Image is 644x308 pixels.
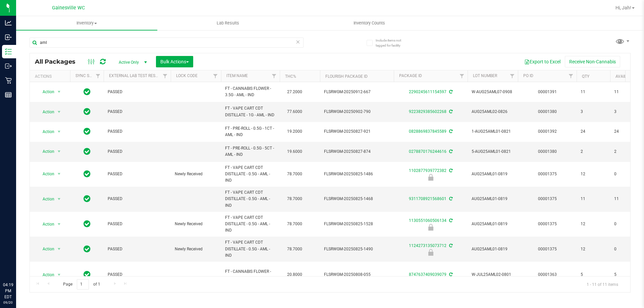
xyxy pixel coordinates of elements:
span: 19.6000 [284,147,306,157]
span: W-AUG25AML07-0908 [472,89,514,95]
span: 20.8000 [284,270,306,280]
span: In Sync [84,270,91,279]
a: Available [615,74,636,79]
a: Item Name [226,73,248,78]
span: 5-AUG25AML01-0821 [472,148,514,155]
span: AUG25AML01-0819 [472,221,514,227]
input: 1 [77,279,89,290]
p: 04:19 PM EDT [3,282,13,300]
span: Action [37,169,55,179]
span: FT - VAPE CART CDT DISTILLATE - 0.5G - AML - IND [225,239,276,259]
span: 0 [614,246,640,252]
inline-svg: Inbound [5,34,12,41]
span: Action [37,220,55,229]
span: select [55,220,63,229]
span: 2 [614,148,640,155]
span: 0 [614,221,640,227]
span: 24 [614,128,640,135]
inline-svg: Retail [5,77,12,84]
inline-svg: Outbound [5,63,12,69]
span: Newly Received [175,221,217,227]
div: Newly Received [393,224,469,231]
div: Newly Received [393,249,469,256]
span: PASSED [108,221,167,227]
span: Bulk Actions [160,59,189,64]
span: 77.6000 [284,107,306,117]
span: In Sync [84,219,91,229]
span: Action [37,270,55,280]
span: Newly Received [175,171,217,177]
span: select [55,127,63,136]
span: 1-AUG25AML01-0821 [472,128,514,135]
span: 0 [614,171,640,177]
span: 78.7000 [284,244,306,254]
a: Filter [269,70,280,82]
a: 9311708921568601 [409,196,446,201]
span: In Sync [84,194,91,203]
span: 19.2000 [284,127,306,136]
span: In Sync [84,127,91,136]
span: Inventory Counts [344,20,394,26]
a: 00001375 [538,196,557,201]
a: Lock Code [176,73,198,78]
span: FLSRWGM-20250902-790 [324,109,390,115]
span: FLSRWGM-20250825-1528 [324,221,390,227]
span: Sync from Compliance System [448,218,452,223]
a: 00001363 [538,272,557,277]
a: Filter [160,70,171,82]
a: Flourish Package ID [325,74,368,79]
span: 1 - 11 of 11 items [581,279,624,289]
span: In Sync [84,87,91,97]
a: 1124273135073712 [409,243,446,248]
span: 27.2000 [284,87,306,97]
span: In Sync [84,244,91,254]
p: 09/20 [3,300,13,305]
span: PASSED [108,171,167,177]
button: Receive Non-Cannabis [565,56,620,67]
a: Filter [457,70,468,82]
a: Inventory [16,16,157,30]
span: select [55,270,63,280]
a: 00001375 [538,222,557,226]
span: 78.7000 [284,194,306,204]
span: Action [37,244,55,254]
span: Action [37,107,55,117]
span: Lab Results [208,20,248,26]
span: select [55,87,63,97]
a: 2290245611154597 [409,89,446,94]
span: Page of 1 [57,279,106,290]
span: AUG25AML01-0819 [472,171,514,177]
a: External Lab Test Result [109,73,162,78]
a: 00001380 [538,109,557,114]
span: 24 [581,128,606,135]
a: Qty [582,74,589,79]
span: W-JUL25AML02-0801 [472,271,514,278]
a: 00001380 [538,149,557,154]
span: 12 [581,246,606,252]
span: Newly Received [175,246,217,252]
span: PASSED [108,89,167,95]
span: FLSRWGM-20250827-921 [324,128,390,135]
span: FLSRWGM-20250825-1468 [324,196,390,202]
span: FT - VAPE CART CDT DISTILLATE - 1G - AML - IND [225,105,276,118]
a: THC% [285,74,296,79]
span: In Sync [84,147,91,156]
span: select [55,244,63,254]
span: 78.7000 [284,169,306,179]
span: FLSRWGM-20250912-667 [324,89,390,95]
span: 5 [614,271,640,278]
span: Sync from Compliance System [448,149,452,154]
span: FT - VAPE CART CDT DISTILLATE - 0.5G - AML - IND [225,189,276,209]
span: Clear [296,38,300,46]
span: Inventory [16,20,157,26]
span: 78.7000 [284,219,306,229]
inline-svg: Inventory [5,48,12,55]
span: Hi, Jah! [615,5,631,10]
a: Sync Status [75,73,101,78]
a: 00001391 [538,89,557,94]
a: 00001375 [538,172,557,176]
span: 12 [581,221,606,227]
span: 3 [614,109,640,115]
span: Sync from Compliance System [448,109,452,114]
span: FT - VAPE CART CDT DISTILLATE - 0.5G - AML - IND [225,165,276,184]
